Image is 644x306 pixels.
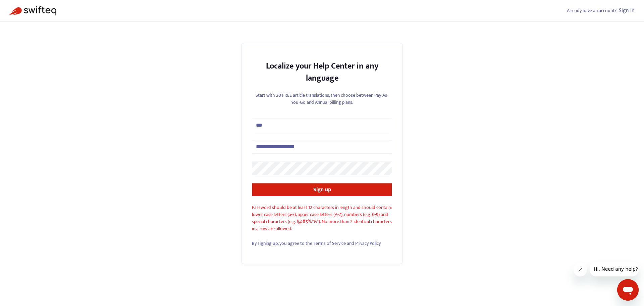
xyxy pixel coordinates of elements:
[619,6,635,15] a: Sign in
[567,7,616,14] span: Already have an account?
[617,279,639,301] iframe: 메시징 창을 시작하는 버튼
[313,185,331,194] strong: Sign up
[355,239,381,247] a: Privacy Policy
[252,92,392,106] p: Start with 20 FREE article translations, then choose between Pay-As-You-Go and Annual billing plans.
[252,239,312,247] span: By signing up, you agree to the
[314,239,346,247] a: Terms of Service
[252,204,392,232] span: Password should be at least 12 characters in length and should contain: lower case letters (a-z),...
[9,6,56,15] img: Swifteq
[252,183,392,196] button: Sign up
[252,240,392,247] div: and
[590,262,639,276] iframe: 회사에서 보낸 메시지
[266,59,378,85] strong: Localize your Help Center in any language
[574,263,587,276] iframe: 메시지 닫기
